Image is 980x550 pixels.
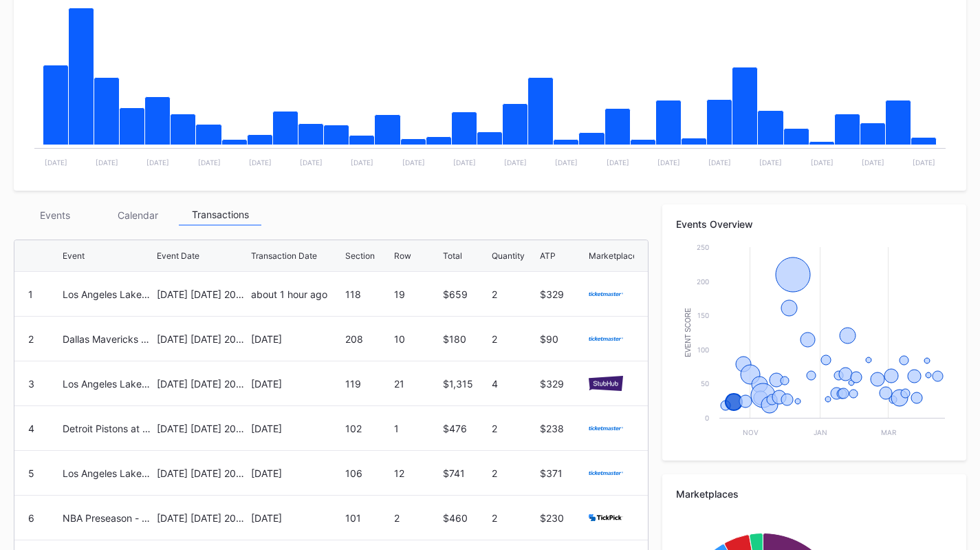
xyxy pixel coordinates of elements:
text: [DATE] [759,158,782,167]
text: [DATE] [811,158,834,167]
div: 2 [492,467,537,479]
div: Detroit Pistons at Philadelphia 76ers [63,423,153,434]
text: [DATE] [300,158,323,167]
div: 208 [345,333,391,345]
div: 106 [345,467,391,479]
div: 5 [28,467,34,479]
div: Marketplace [589,251,638,261]
div: [DATE] [251,467,342,479]
text: Mar [881,428,897,436]
div: [DATE] [251,333,342,345]
text: [DATE] [708,158,731,167]
text: 150 [697,311,709,319]
div: 118 [345,288,391,300]
div: [DATE] [DATE] 2025 [157,288,248,300]
text: [DATE] [607,158,629,167]
div: 2 [394,512,439,524]
div: 2 [28,333,34,345]
text: 250 [697,243,709,251]
div: about 1 hour ago [251,288,342,300]
div: 2 [492,288,537,300]
text: 0 [705,414,709,422]
div: [DATE] [251,512,342,524]
div: 6 [28,512,34,524]
div: $460 [443,512,488,524]
div: [DATE] [DATE] 2025 [157,423,248,434]
img: stubHub.svg [589,376,622,391]
div: $1,315 [443,378,488,390]
div: Quantity [492,251,525,261]
text: [DATE] [146,158,169,167]
text: [DATE] [198,158,221,167]
div: $476 [443,423,488,434]
div: 10 [394,333,439,345]
div: [DATE] [DATE] 2025 [157,512,248,524]
div: 101 [345,512,391,524]
text: [DATE] [249,158,272,167]
div: Event Date [157,251,199,261]
div: Events [14,204,96,226]
img: ticketmaster.svg [589,292,622,297]
div: Transaction Date [251,251,317,261]
div: Total [443,251,462,261]
div: $230 [540,512,585,524]
div: $741 [443,467,488,479]
img: ticketmaster.svg [589,337,622,341]
text: [DATE] [45,158,67,167]
img: TickPick_logo.svg [589,514,622,521]
text: 200 [697,277,709,286]
div: 2 [492,423,537,434]
div: 119 [345,378,391,390]
div: 2 [492,333,537,345]
div: 102 [345,423,391,434]
div: [DATE] [DATE] 2025 [157,333,248,345]
text: Event Score [684,308,692,357]
img: ticketmaster.svg [589,426,622,431]
div: Dallas Mavericks at Philadelphia 76ers [63,333,153,345]
div: [DATE] [DATE] 2025 [157,378,248,390]
div: Los Angeles Lakers at Philadelphia 76ers [63,378,153,390]
div: $371 [540,467,585,479]
div: $90 [540,333,585,345]
div: Marketplaces [676,488,952,500]
text: [DATE] [657,158,680,167]
text: [DATE] [555,158,578,167]
div: 12 [394,467,439,479]
text: [DATE] [453,158,476,167]
div: 21 [394,378,439,390]
div: ATP [540,251,556,261]
div: [DATE] [251,423,342,434]
div: 2 [492,512,537,524]
div: NBA Preseason - [US_STATE] Timberwolves at Philadelphia 76ers [63,512,153,524]
div: $238 [540,423,585,434]
div: $329 [540,378,585,390]
div: 3 [28,378,34,390]
img: ticketmaster.svg [589,471,622,476]
text: [DATE] [913,158,935,167]
div: Los Angeles Lakers at Philadelphia 76ers [63,467,153,479]
div: 1 [394,423,439,434]
div: 4 [28,423,34,434]
div: 4 [492,378,537,390]
div: Section [345,251,375,261]
text: [DATE] [862,158,884,167]
div: 19 [394,288,439,300]
text: 100 [697,346,709,354]
text: [DATE] [504,158,527,167]
text: 50 [701,379,709,388]
div: Los Angeles Lakers at Philadelphia 76ers [63,288,153,300]
svg: Chart title [676,240,952,447]
div: $659 [443,288,488,300]
div: Transactions [179,204,261,226]
div: Row [394,251,411,261]
text: [DATE] [96,158,118,167]
div: $329 [540,288,585,300]
text: Nov [743,428,759,436]
div: Events Overview [676,218,952,230]
div: [DATE] [DATE] 2025 [157,467,248,479]
text: Jan [814,428,827,436]
div: Calendar [96,204,179,226]
text: [DATE] [351,158,373,167]
div: Event [63,251,85,261]
text: [DATE] [402,158,425,167]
